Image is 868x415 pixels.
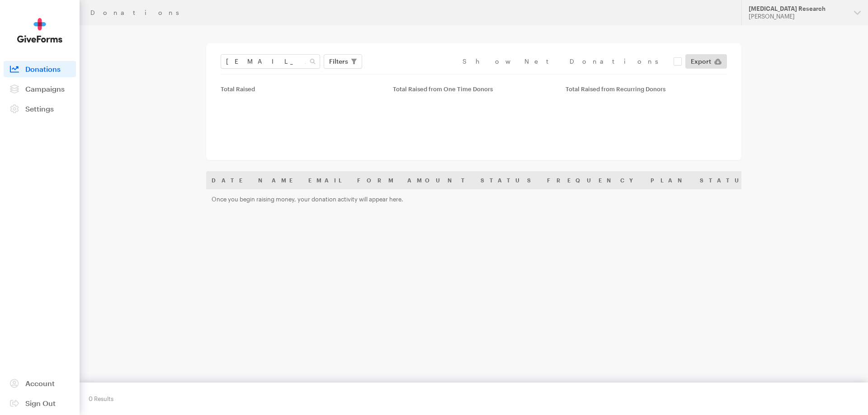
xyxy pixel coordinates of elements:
th: Form [352,171,402,189]
th: Email [303,171,352,189]
span: Account [25,379,55,387]
div: Total Raised from One Time Donors [393,85,554,93]
a: Donations [4,61,76,77]
th: Name [253,171,303,189]
div: Total Raised [221,85,382,93]
a: Settings [4,101,76,117]
span: Campaigns [25,84,65,93]
div: [PERSON_NAME] [749,13,847,20]
th: Amount [402,171,475,189]
a: Export [685,54,727,69]
img: GiveForms [17,18,62,43]
th: Status [475,171,542,189]
a: Account [4,375,76,392]
button: Filters [324,54,362,69]
div: Total Raised from Recurring Donors [566,85,727,93]
th: Date [206,171,253,189]
th: Plan Status [645,171,761,189]
span: Sign Out [25,399,56,407]
input: Search Name & Email [221,54,320,69]
span: Settings [25,104,54,113]
span: Filters [329,56,348,67]
th: Frequency [542,171,645,189]
a: Sign Out [4,395,76,411]
div: [MEDICAL_DATA] Research [749,5,847,13]
span: Export [691,56,711,67]
a: Campaigns [4,81,76,97]
span: Donations [25,65,61,73]
div: 0 Results [89,392,113,406]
